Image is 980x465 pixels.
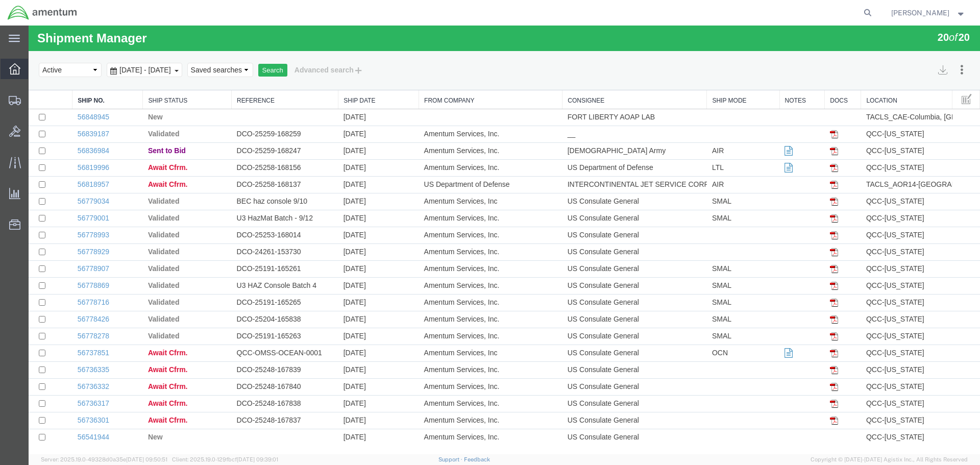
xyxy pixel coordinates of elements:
img: pdf.gif [801,121,810,130]
td: US Department of Defense [390,151,534,168]
td: QCC-[US_STATE] [832,353,924,370]
span: Validated [119,239,151,247]
td: Amentum Services, Inc. [390,336,534,353]
button: Manage table columns [929,65,947,83]
a: 56819996 [49,138,81,146]
span: Copyright © [DATE]-[DATE] Agistix Inc., All Rights Reserved [811,455,968,464]
span: Nick Blake [891,7,949,18]
img: pdf.gif [801,290,810,298]
td: SMAL [678,303,751,320]
a: Notes [756,71,791,80]
td: SMAL [678,269,751,286]
td: Amentum Services, Inc. [390,101,534,117]
td: DCO-25259-168247 [203,117,310,134]
td: Amentum Services, Inc. [390,353,534,370]
a: 56778929 [49,222,81,230]
td: DCO-25248-167838 [203,370,310,387]
a: 56779034 [49,172,81,180]
td: [DATE] [310,320,390,336]
td: US Consulate General [534,353,678,370]
td: QCC-[US_STATE] [832,303,924,320]
th: Ship No. [44,65,114,84]
td: Amentum Services, Inc. [390,134,534,151]
td: U3 HAZ Console Batch 4 [203,252,310,269]
a: 56836984 [49,121,81,129]
img: pdf.gif [801,105,810,113]
td: US Consulate General [534,320,678,336]
span: Validated [119,306,151,314]
td: Amentum Services, Inc. [390,303,534,320]
th: From Company [390,65,534,84]
td: [DATE] [310,353,390,370]
span: Await Cfrm. [119,390,159,399]
td: [DATE] [310,117,390,134]
button: Search [230,38,259,52]
td: DCO-25248-167840 [203,353,310,370]
span: New [119,87,134,95]
th: Notes [751,65,796,84]
td: SMAL [678,168,751,185]
td: [DATE] [310,218,390,235]
td: __ [534,101,678,117]
td: DCO-25259-168259 [203,101,310,117]
td: Amentum Services, Inc. [390,202,534,218]
a: 56778426 [49,289,81,298]
a: 56839187 [49,104,81,112]
td: SMAL [678,235,751,252]
td: US Consulate General [534,168,678,185]
td: AIR [678,151,751,168]
button: [PERSON_NAME] [891,7,966,19]
td: [DATE] [310,235,390,252]
td: BEC haz console 9/10 [203,168,310,185]
img: pdf.gif [801,340,810,349]
img: pdf.gif [801,256,810,264]
td: Amentum Services, Inc. [390,286,534,303]
a: 56778907 [49,239,81,247]
td: Amentum Services, Inc. [390,185,534,202]
a: 56736335 [49,340,81,348]
td: QCC-[US_STATE] [832,168,924,185]
td: QCC-[US_STATE] [832,218,924,235]
span: Await Cfrm. [119,357,159,365]
span: Validated [119,289,151,298]
span: Validated [119,222,151,230]
td: QCC-[US_STATE] [832,387,924,404]
a: Support [438,456,464,462]
img: pdf.gif [801,239,810,248]
td: [DATE] [310,151,390,168]
td: SMAL [678,185,751,202]
td: Amentum Services, Inc. [390,235,534,252]
a: Ship No. [49,71,109,80]
td: Amentum Services, Inc. [390,269,534,286]
td: [DATE] [310,202,390,218]
a: 56778716 [49,273,81,281]
button: Advanced search [259,36,342,53]
td: Amentum Services, Inc. [390,370,534,387]
span: Await Cfrm. [119,138,159,146]
span: Validated [119,172,151,180]
td: [DATE] [310,303,390,320]
td: DCO-25191-165261 [203,235,310,252]
span: Aug 17th 2025 - Sep 18th 2025 [88,40,145,48]
td: [DATE] [310,387,390,404]
td: US Consulate General [534,218,678,235]
td: DCO-25204-165838 [203,286,310,303]
a: 56736332 [49,357,81,365]
a: 56778869 [49,256,81,264]
td: DCO-24261-153730 [203,218,310,235]
td: SMAL [678,252,751,269]
td: US Consulate General [534,202,678,218]
td: Amentum Services, Inc. [390,387,534,404]
td: [DEMOGRAPHIC_DATA] Army [534,117,678,134]
span: Validated [119,273,151,281]
td: QCC-[US_STATE] [832,185,924,202]
td: Amentum Services, Inc. [390,404,534,421]
th: Location [832,65,924,84]
td: OCN [678,320,751,336]
td: DCO-25191-165263 [203,303,310,320]
td: US Consulate General [534,185,678,202]
a: Reference [208,71,304,80]
th: Ship Mode [678,65,751,84]
span: Await Cfrm. [119,323,159,331]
